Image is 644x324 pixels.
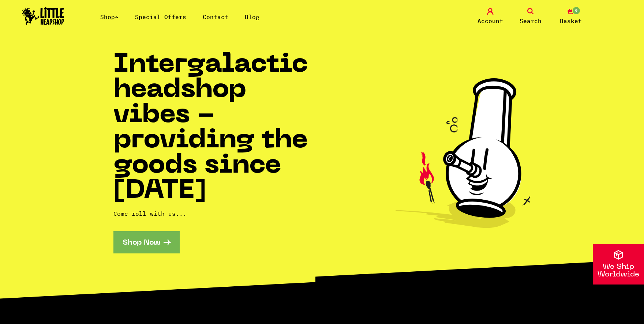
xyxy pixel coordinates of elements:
[113,231,180,253] a: Shop Now
[553,8,589,25] a: 0 Basket
[245,13,259,20] a: Blog
[100,13,119,20] a: Shop
[478,16,503,25] span: Account
[512,8,549,25] a: Search
[22,7,64,25] img: Little Head Shop Logo
[560,16,582,25] span: Basket
[135,13,186,20] a: Special Offers
[113,53,322,204] h1: Intergalactic headshop vibes - providing the goods since [DATE]
[203,13,228,20] a: Contact
[572,6,581,15] span: 0
[593,263,644,279] p: We Ship Worldwide
[113,209,322,218] p: Come roll with us...
[520,16,542,25] span: Search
